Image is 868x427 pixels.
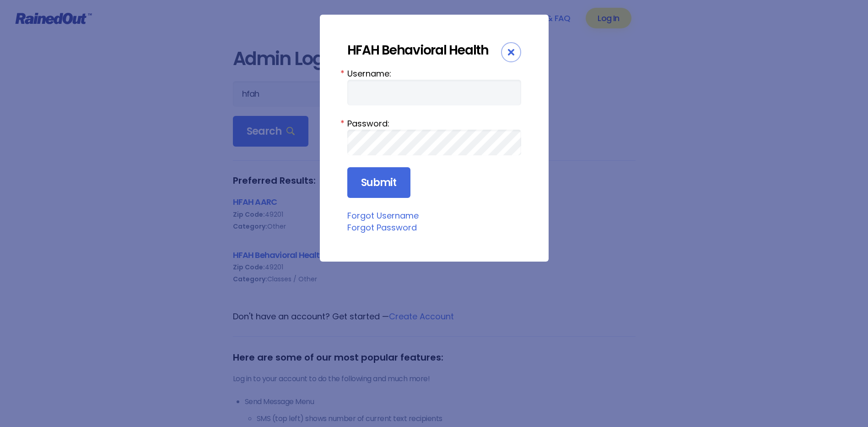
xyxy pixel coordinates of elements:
[347,67,521,80] label: Username:
[347,117,521,130] label: Password:
[501,42,521,62] div: Close
[347,222,417,233] a: Forgot Password
[347,210,419,221] a: Forgot Username
[347,167,410,198] input: Submit
[347,42,501,58] div: HFAH Behavioral Health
